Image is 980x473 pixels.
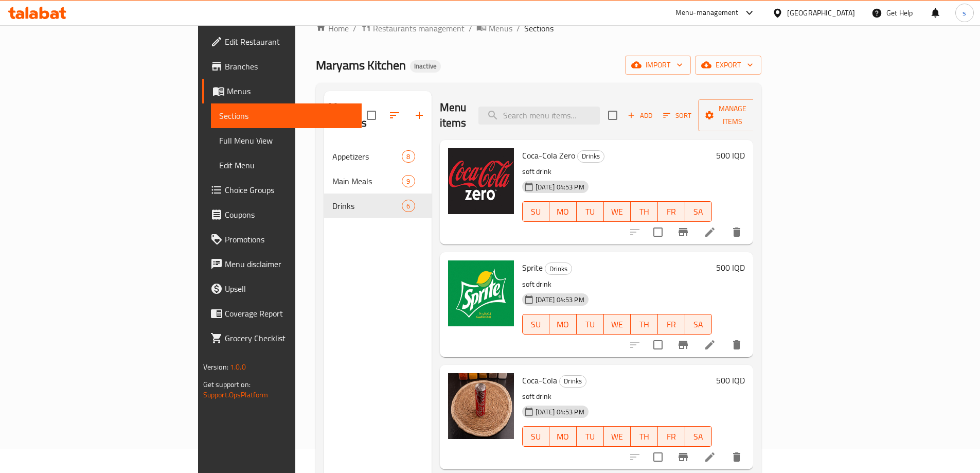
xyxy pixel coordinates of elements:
button: SU [522,201,550,222]
span: Branches [225,60,353,73]
a: Coverage Report [202,301,362,326]
span: Select to update [647,221,669,243]
span: Coverage Report [225,307,353,320]
a: Support.OpsPlatform [203,388,269,401]
button: SU [522,426,550,447]
span: Sort [663,110,691,121]
span: Promotions [225,233,353,246]
button: Branch-specific-item [671,332,696,357]
span: Sections [219,110,353,122]
button: import [625,56,691,75]
a: Sections [211,103,362,128]
span: TU [581,317,600,332]
span: MO [554,204,573,219]
span: Sort sections [382,103,407,128]
a: Promotions [202,227,362,252]
a: Edit menu item [704,226,716,238]
a: Coupons [202,202,362,227]
span: MO [554,317,573,332]
button: TH [631,201,658,222]
span: Select to update [647,334,669,356]
div: Drinks [559,375,586,388]
span: Menus [489,22,512,34]
a: Menu disclaimer [202,252,362,276]
span: WE [608,204,627,219]
span: Drinks [545,263,572,275]
div: [GEOGRAPHIC_DATA] [787,7,855,19]
span: Edit Restaurant [225,36,353,48]
input: search [478,107,600,125]
button: WE [604,314,631,335]
span: SA [689,317,708,332]
span: TH [635,204,654,219]
span: import [633,59,683,72]
span: Edit Menu [219,159,353,171]
p: soft drink [522,278,712,291]
span: Drinks [332,200,402,212]
span: Get support on: [203,378,251,391]
a: Choice Groups [202,178,362,202]
span: Coupons [225,208,353,221]
button: SU [522,314,550,335]
span: SU [527,429,546,444]
button: export [695,56,761,75]
span: TU [581,204,600,219]
img: Coca-Cola [448,373,514,439]
a: Upsell [202,276,362,301]
li: / [469,22,472,34]
span: FR [662,204,681,219]
span: Select section [602,104,623,126]
h6: 500 IQD [716,373,745,388]
div: Main Meals9 [324,169,432,194]
span: TU [581,429,600,444]
button: delete [724,445,749,469]
div: items [402,175,415,187]
span: export [703,59,753,72]
button: Sort [661,108,694,124]
span: Appetizers [332,150,402,163]
button: delete [724,332,749,357]
span: 9 [402,177,414,186]
span: TH [635,317,654,332]
span: Sprite [522,260,543,275]
a: Branches [202,54,362,79]
p: soft drink [522,165,712,178]
span: Menu disclaimer [225,258,353,270]
a: Grocery Checklist [202,326,362,351]
span: Coca-Cola Zero [522,148,575,163]
button: WE [604,201,631,222]
a: Edit Menu [211,153,362,178]
span: WE [608,429,627,444]
span: s [963,7,966,19]
span: Add item [623,108,656,124]
nav: Menu sections [324,140,432,222]
span: SU [527,317,546,332]
span: 1.0.0 [230,360,246,374]
span: FR [662,317,681,332]
button: FR [658,201,685,222]
button: TU [577,201,604,222]
span: Manage items [706,102,759,128]
h2: Menu items [440,100,467,131]
span: Coca-Cola [522,373,557,388]
button: Add [623,108,656,124]
span: Grocery Checklist [225,332,353,344]
span: [DATE] 04:53 PM [531,295,589,305]
span: Add [626,110,654,121]
div: items [402,200,415,212]
span: WE [608,317,627,332]
button: FR [658,314,685,335]
div: Appetizers8 [324,144,432,169]
span: Select to update [647,446,669,468]
span: SA [689,204,708,219]
span: Sections [524,22,554,34]
button: MO [549,426,577,447]
li: / [516,22,520,34]
span: Main Meals [332,175,402,187]
div: Drinks6 [324,194,432,218]
div: Drinks [577,150,604,163]
button: MO [549,201,577,222]
span: Version: [203,360,228,374]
